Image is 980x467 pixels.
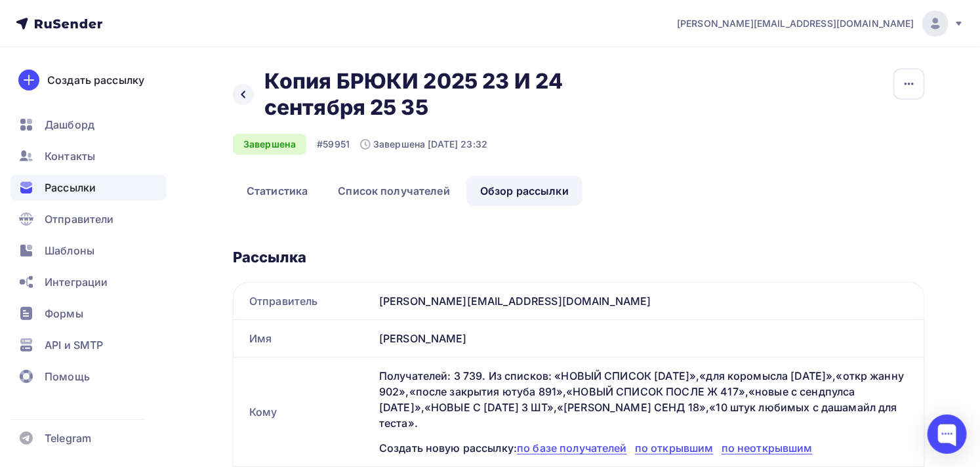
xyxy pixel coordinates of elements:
[233,176,321,206] a: Статистика
[234,320,374,357] div: Имя
[374,320,924,357] div: [PERSON_NAME]
[635,441,714,455] span: по открывшим
[10,237,167,264] a: Шаблоны
[677,17,914,30] span: [PERSON_NAME][EMAIL_ADDRESS][DOMAIN_NAME]
[7,45,367,58] p: Мы решили сделать сkидkу на наши обучающие видео уроки:
[47,72,144,88] div: Создать рассылку
[722,441,813,455] span: по неоткрывшим
[45,430,91,446] span: Telegram
[45,337,103,353] span: API и SMTP
[7,7,367,32] p: Здравствуйте уважаемые ученики, пoкупатeли видeoкурсов и пoдпиcчики На связи с Вами [PERSON_NAME]
[45,369,90,384] span: Помощь
[233,248,925,266] div: Рассылка
[517,441,627,455] span: по базе получателей
[264,68,661,121] h2: Копия БРЮКИ 2025 23 И 24 сентября 25 35
[45,117,94,132] span: Дашборд
[10,174,167,201] a: Рассылки
[466,176,582,206] a: Обзор рассылки
[360,138,487,151] div: Завершена [DATE] 23:32
[7,110,325,134] strong: БРЮКИ - КОМФОРТНАЯ КЛАССИКА. УРОКИ ПО ПОШИВУ АВТОРСКОЙ МОДЕЛИ БРЮК. АВТОР УРОКОВ [PERSON_NAME]
[45,148,95,164] span: Контакты
[45,180,96,195] span: Рассылки
[234,283,374,319] div: Отправитель
[45,274,108,290] span: Интеграции
[45,211,114,227] span: Отправители
[45,306,83,321] span: Формы
[10,206,167,232] a: Отправители
[45,243,94,258] span: Шаблоны
[10,143,167,169] a: Контакты
[677,10,964,37] a: [PERSON_NAME][EMAIL_ADDRESS][DOMAIN_NAME]
[10,300,167,327] a: Формы
[317,138,350,151] div: #59951
[374,283,924,319] div: [PERSON_NAME][EMAIL_ADDRESS][DOMAIN_NAME]
[234,357,374,466] div: Кому
[324,176,464,206] a: Список получателей
[379,368,909,431] div: Получателей: 3 739. Из списков: «НОВЫЙ СПИСОК [DATE]»,«для коромысла [DATE]»,«откр жанну 902»,«по...
[10,112,167,138] a: Дашборд
[7,71,367,96] p: 23 и [DATE] мы решили сделать сkидkу на наши обучающие видео уроки:
[233,134,306,155] div: Завершена
[379,440,909,456] div: Создать новую рассылку:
